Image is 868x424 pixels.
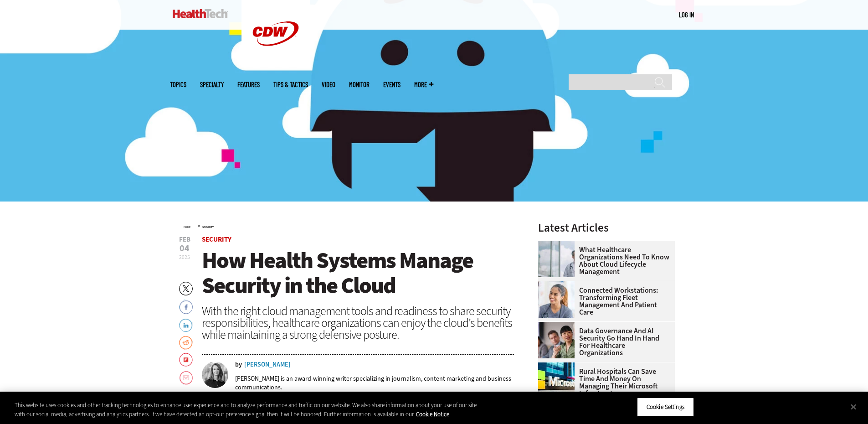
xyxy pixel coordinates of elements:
[179,236,190,243] span: Feb
[538,241,579,248] a: doctor in front of clouds and reflective building
[637,398,694,417] button: Cookie Settings
[202,305,514,341] div: With the right cloud management tools and readiness to share security responsibilities, healthcar...
[538,281,575,318] img: nurse smiling at patient
[237,81,260,88] a: Features
[538,368,669,397] a: Rural Hospitals Can Save Time and Money on Managing Their Microsoft Infrastructure
[414,81,433,88] span: More
[538,327,669,357] a: Data Governance and AI Security Go Hand in Hand for Healthcare Organizations
[202,245,473,300] span: How Health Systems Manage Security in the Cloud
[235,374,514,392] p: [PERSON_NAME] is an award-winning writer specializing in journalism, content marketing and busine...
[349,81,370,88] a: MonITor
[244,362,291,368] a: [PERSON_NAME]
[679,10,694,19] a: Log in
[538,281,579,289] a: nurse smiling at patient
[184,222,514,229] div: »
[538,362,575,399] img: Microsoft building
[170,81,186,88] span: Topics
[184,225,190,229] a: Home
[322,81,335,88] a: Video
[200,81,224,88] span: Specialty
[15,401,478,419] div: This website uses cookies and other tracking technologies to enhance user experience and to analy...
[538,222,675,233] h3: Latest Articles
[416,410,449,418] a: More information about your privacy
[179,253,190,261] span: 2025
[241,60,310,70] a: CDW
[538,246,669,275] a: What Healthcare Organizations Need To Know About Cloud Lifecycle Management
[273,81,308,88] a: Tips & Tactics
[538,241,575,277] img: doctor in front of clouds and reflective building
[538,322,579,329] a: woman discusses data governance
[173,9,228,18] img: Home
[538,322,575,358] img: woman discusses data governance
[179,244,190,253] span: 04
[843,397,863,417] button: Close
[202,235,231,244] a: Security
[235,362,242,368] span: by
[538,287,669,316] a: Connected Workstations: Transforming Fleet Management and Patient Care
[202,362,228,388] img: Amy Burroughs
[679,10,694,20] div: User menu
[538,362,579,370] a: Microsoft building
[383,81,401,88] a: Events
[202,225,214,229] a: Security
